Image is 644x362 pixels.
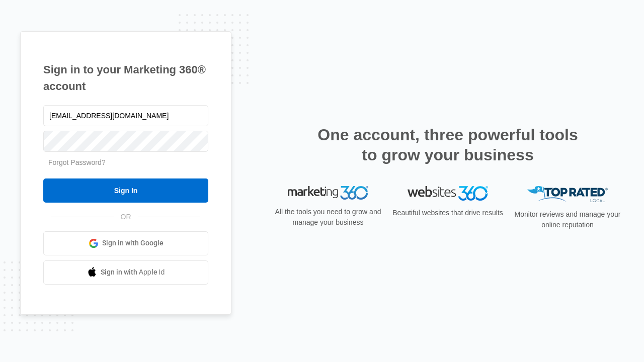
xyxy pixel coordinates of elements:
[114,212,138,222] span: OR
[43,105,208,126] input: Email
[102,238,164,248] span: Sign in with Google
[314,125,581,165] h2: One account, three powerful tools to grow your business
[43,260,208,285] a: Sign in with Apple Id
[43,178,208,203] input: Sign In
[48,158,106,166] a: Forgot Password?
[43,231,208,255] a: Sign in with Google
[288,186,368,200] img: Marketing 360
[511,209,624,230] p: Monitor reviews and manage your online reputation
[43,61,208,95] h1: Sign in to your Marketing 360® account
[527,186,608,203] img: Top Rated Local
[391,208,504,218] p: Beautiful websites that drive results
[408,186,488,201] img: Websites 360
[101,267,165,278] span: Sign in with Apple Id
[272,207,384,228] p: All the tools you need to grow and manage your business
